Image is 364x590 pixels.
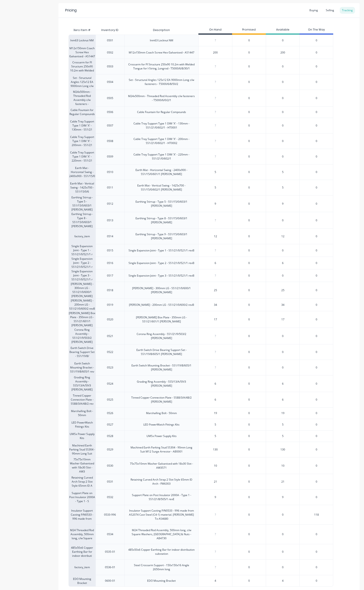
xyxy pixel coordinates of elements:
[266,195,300,212] div: 9
[199,35,232,46] div: ?
[248,261,250,265] span: 0
[199,245,232,256] div: ?
[128,216,195,224] div: Earthing Stirrup - Type 8 - SS1/15/0/603/1 [PERSON_NAME]
[266,257,300,269] div: 6
[199,299,232,311] div: 34
[316,532,317,536] span: 0
[128,332,195,340] div: Corona Ring Assembly - SS1/21/9/503/2 [PERSON_NAME]
[316,234,317,238] span: 0
[137,110,186,114] div: Cable Fountain for Regular Compounds
[316,382,317,386] span: 0
[248,80,250,84] span: 0
[107,495,113,499] div: 0532
[248,38,250,42] span: 0
[316,288,317,292] span: 0
[266,419,300,430] div: 5
[107,96,113,100] div: 0505
[316,303,317,307] span: 0
[199,120,232,131] div: ?
[107,317,113,322] div: 0520
[107,261,113,265] div: 0516
[199,562,232,573] div: ?
[316,448,317,452] span: 0
[128,232,195,240] div: Earthing Stirrup - Type 9 - SS1/15/0/603/1 [PERSON_NAME]
[199,529,232,540] div: ?
[199,492,232,503] div: 9
[128,184,195,192] div: Earth Mat - Vertical Swing - 1425x700 - SS1/15/0/602/1 [PERSON_NAME]
[199,151,232,162] div: ?
[104,513,116,517] div: 0533-996
[105,550,115,554] div: 0535-01
[316,274,317,278] span: 0
[248,186,250,190] span: 0
[300,26,333,35] div: On The Way
[69,474,95,489] div: Retaining Curved Arch Strap 2 Slot Style 65mm ID A
[69,228,95,244] div: factory_item
[248,110,250,114] span: 0
[128,396,195,404] div: Tinned Copper Connection Plate - SS88/3/A/48/2 [PERSON_NAME]
[107,448,113,452] div: 0529
[248,579,250,583] span: 0
[69,180,95,195] div: Earth Mat - Vertical Swing - 1425x700 - SS1/15/0/6
[128,200,195,208] div: Earthing Stirrup - Type 5 - SS1/15/0/603/1 [PERSON_NAME]
[69,419,95,430] div: LED PowerWatch Fittings Kits
[248,565,250,569] span: 0
[69,59,95,74] div: Crossarm for PI Structure 250x90 10.2m with Welded
[128,446,195,454] div: Machined Earth Parking Stud SS304 - 90mm Long Suit M12 Surge Arrestor - AB0001
[129,274,194,278] div: Single Expansion Joint - Type 3 - SS1/21/0/521/1 revB
[107,274,113,278] div: 0517
[199,408,232,419] div: 19
[316,480,317,484] span: 0
[316,350,317,354] span: 0
[266,360,300,375] div: 0
[199,61,232,72] div: ?
[199,231,232,242] div: 12
[107,124,113,128] div: 0507
[107,218,113,222] div: 0513
[105,565,115,569] div: 0536-01
[128,548,195,556] div: 485x50x6 Copper Earthing Bar for indoor distribution substation
[248,218,250,222] span: 0
[128,62,195,71] div: Crossarm for PI Structure 250x90 10.2m with Welded Tongue for I-String, Longrod - T5000/6/8/30/1
[69,35,95,46] div: lnm63 Locknut NM
[266,524,300,544] div: 0
[266,544,300,559] div: 0
[128,153,195,161] div: Cable Tray Support Type 1 DIM 'X' - 220mm - SS1/21/0/602/1
[107,139,113,143] div: 0508
[248,423,250,427] span: 0
[248,234,250,238] span: 0
[266,505,300,524] div: 0
[199,476,232,487] div: 21
[69,360,95,375] div: Earth Switch Mounting Bracket - SS1/19/8/605/1 rev
[128,380,195,388] div: Grading Ring Assembly - SS5/13/A/59/3 [PERSON_NAME]
[316,38,317,42] span: 0
[69,257,95,269] div: Single Expansion Joint - Type 2 - SS1/21/0/521/1 r
[107,186,113,190] div: 0511
[107,288,113,292] div: 0518
[107,234,113,238] div: 0514
[248,550,250,554] span: 0
[69,457,95,474] div: 75x75x10mm Washer Galvanised with 18x30 Slot - AW3
[248,334,250,338] span: 0
[266,298,300,311] div: 34
[266,228,300,244] div: 12
[128,478,195,486] div: Retaining Curved Arch Strap 2 Slot Style 65mm ID Arch - FM6303
[248,480,250,484] span: 0
[69,442,95,457] div: Machined Earth Parking Stud SS304 - 90mm Long Suit
[248,434,250,438] span: 0
[199,106,232,118] div: ?
[199,76,232,88] div: ?
[107,411,113,415] div: 0526
[316,51,317,55] span: 0
[316,565,317,569] span: 0
[248,64,250,69] span: 0
[105,579,115,583] div: 0600-01
[266,282,300,298] div: 25
[266,118,300,133] div: 0
[266,457,300,474] div: 10
[199,270,232,281] div: ?
[128,94,195,102] div: M24x500mm - Threaded Rod Assembly c/w fasteners - T5000/6/0/2/1
[266,46,300,59] div: 200
[65,8,77,13] div: Pricing
[107,334,113,338] div: 0521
